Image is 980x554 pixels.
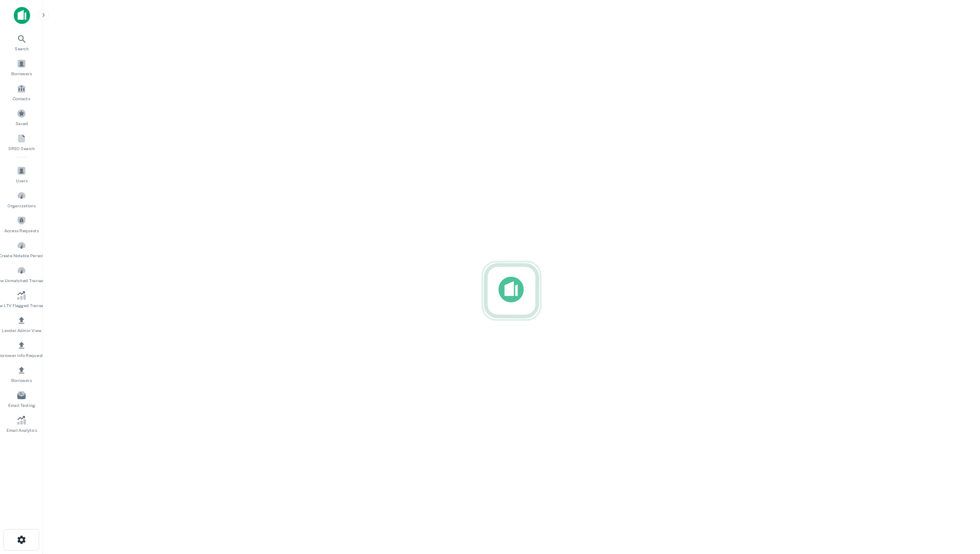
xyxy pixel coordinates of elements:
span: Borrowers [11,377,32,384]
a: Search [3,31,40,54]
span: Borrowers [11,70,32,77]
img: capitalize-icon.png [14,7,30,24]
iframe: Chat Widget [937,485,980,526]
a: Saved [3,105,40,129]
span: Email Testing [8,402,35,409]
span: Saved [15,120,28,127]
a: Borrowers [3,55,40,79]
a: Lender Admin View [3,312,40,335]
a: Users [3,163,40,186]
a: Organizations [3,188,40,211]
a: Access Requests [3,212,40,236]
span: Lender Admin View [2,327,42,334]
a: SREO Search [3,130,40,154]
a: Borrowers [3,362,40,385]
span: Organizations [8,202,36,209]
a: Create Notable Person [3,237,40,261]
span: Email Analytics [6,427,37,434]
a: Contacts [3,80,40,104]
a: Review Unmatched Transactions [3,262,40,286]
a: Email Analytics [3,412,40,435]
span: Users [16,177,28,184]
a: Email Testing [3,387,40,410]
span: Access Requests [4,227,39,234]
span: Search [15,45,29,52]
span: SREO Search [8,145,35,152]
a: Borrower Info Requests [3,337,40,360]
span: Contacts [13,95,30,102]
a: Review LTV Flagged Transactions [3,287,40,311]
